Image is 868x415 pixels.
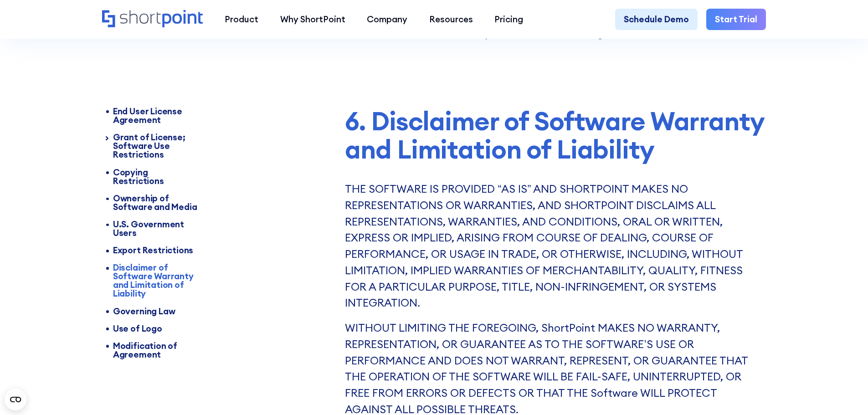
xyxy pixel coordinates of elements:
[345,181,766,311] p: THE SOFTWARE IS PROVIDED “AS IS” AND SHORTPOINT MAKES NO REPRESENTATIONS OR WARRANTIES, AND SHORT...
[429,13,473,26] div: Resources
[113,342,200,359] div: Modification of Agreement
[113,264,200,298] div: Disclaimer of Software Warranty and Limitation of Liability
[494,13,523,26] div: Pricing
[280,13,345,26] div: Why ShortPoint
[113,246,200,255] div: Export Restrictions
[113,307,200,316] div: Governing Law
[113,324,200,333] div: Use of Logo
[345,107,766,164] h2: 6. Disclaimer of Software Warranty and Limitation of Liability
[102,10,203,29] a: Home
[704,309,868,415] iframe: Chat Widget
[706,9,766,31] a: Start Trial
[113,194,200,211] div: Ownership of Software and Media
[113,168,200,185] div: Copying Restrictions
[113,220,200,237] div: U.S. Government Users
[418,9,484,31] a: Resources
[113,133,200,159] div: Grant of License; Software Use Restrictions
[269,9,356,31] a: Why ShortPoint
[113,107,200,124] div: End User License Agreement
[484,9,534,31] a: Pricing
[225,13,258,26] div: Product
[214,9,269,31] a: Product
[615,9,698,31] a: Schedule Demo
[5,389,26,410] button: Open CMP widget
[367,13,407,26] div: Company
[356,9,418,31] a: Company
